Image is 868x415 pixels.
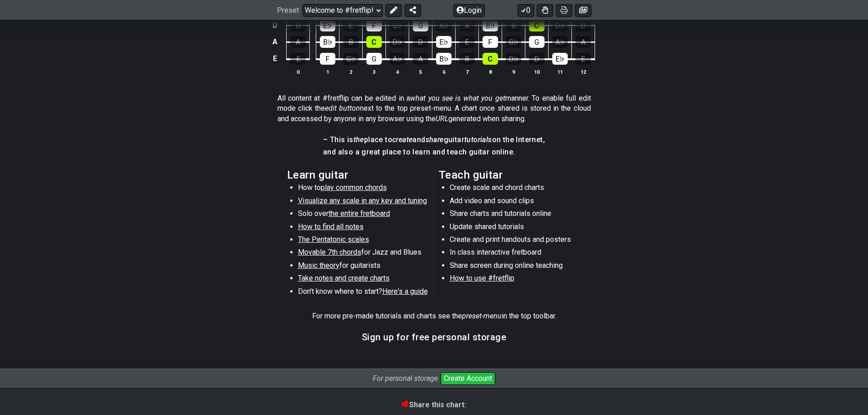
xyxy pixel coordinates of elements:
th: 2 [339,67,362,77]
div: G [366,53,382,65]
li: Share charts and tutorials online [450,209,580,221]
th: 8 [478,67,502,77]
h2: Teach guitar [439,170,581,180]
span: How to find all notes [298,222,364,231]
div: F [320,53,335,65]
div: D [290,20,306,31]
li: Share screen during online teaching [450,261,580,273]
em: preset-menu [462,312,502,320]
em: edit button [325,104,360,113]
li: Solo over [298,209,428,221]
th: 7 [455,67,478,77]
p: For more pre-made tutorials and charts see the in the top toolbar. [312,311,556,321]
div: B [459,53,475,65]
th: 6 [432,67,455,77]
p: All content at #fretflip can be edited in a manner. To enable full edit mode click the next to th... [277,93,591,124]
span: The Pentatonic scales [298,235,369,244]
td: D [269,17,280,34]
b: Share this chart: [402,400,466,409]
li: Update shared tutorials [450,222,580,235]
div: E [575,53,591,65]
div: D♭ [390,36,405,48]
th: 9 [502,67,525,77]
div: B [343,36,359,48]
div: B♭ [483,20,498,31]
div: B♭ [320,36,335,48]
button: Toggle Dexterity for all fretkits [537,4,553,16]
em: the [354,135,364,144]
div: A♭ [552,36,568,48]
li: How to [298,183,428,195]
div: A [459,20,475,31]
li: In class interactive fretboard [450,247,580,260]
td: E [269,50,280,67]
span: Take notes and create charts [298,274,390,282]
em: what you see is what you get [410,94,505,102]
div: G [413,20,428,31]
button: Edit Preset [385,4,402,16]
div: E♭ [552,53,568,65]
th: 11 [548,67,571,77]
li: for Jazz and Blues [298,247,428,260]
span: play common chords [321,183,387,192]
button: Create image [575,4,591,16]
div: D [529,53,544,65]
div: B♭ [436,53,452,65]
div: B [506,20,521,31]
th: 12 [571,67,595,77]
div: E♭ [436,36,452,48]
select: Preset [303,4,383,16]
h4: – This is place to and guitar on the Internet, [323,135,545,145]
button: 0 [518,4,534,16]
div: A [290,36,306,48]
span: Movable 7th chords [298,248,361,256]
li: Add video and sound clips [450,196,580,209]
button: Login [453,4,485,16]
li: Create scale and chord charts [450,183,580,195]
button: Create Account [441,372,495,385]
th: 0 [287,67,310,77]
div: E♭ [320,20,335,31]
div: G♭ [343,53,359,65]
th: 10 [525,67,548,77]
div: C [366,36,382,48]
em: tutorials [464,135,492,144]
div: A [575,36,591,48]
div: D [413,36,428,48]
h3: Sign up for free personal storage [362,332,507,342]
th: 5 [409,67,432,77]
em: create [392,135,412,144]
th: 1 [316,67,339,77]
em: share [426,135,444,144]
li: Create and print handouts and posters [450,235,580,247]
div: F [483,36,498,48]
div: F [366,20,382,31]
span: the entire fretboard [329,209,390,218]
i: For personal storage [373,374,438,383]
th: 3 [362,67,385,77]
button: Share Preset [405,4,421,16]
div: D♭ [552,20,568,31]
h4: and also a great place to learn and teach guitar online. [323,147,545,157]
em: URL [436,114,448,123]
li: Don't know where to start? [298,287,428,299]
div: E [343,20,359,31]
div: C [483,53,498,65]
li: for guitarists [298,261,428,273]
div: D [575,20,591,31]
button: Print [556,4,572,16]
h2: Learn guitar [287,170,430,180]
div: C [529,20,544,31]
div: G♭ [390,20,405,31]
div: A [413,53,428,65]
span: Preset [277,6,299,15]
span: Visualize any scale in any key and tuning [298,196,427,205]
span: Here's a guide [382,287,428,296]
div: G♭ [506,36,521,48]
span: Music theory [298,261,339,270]
div: A♭ [390,53,405,65]
div: A♭ [436,20,452,31]
th: 4 [385,67,409,77]
div: D♭ [506,53,521,65]
div: E [290,53,306,65]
